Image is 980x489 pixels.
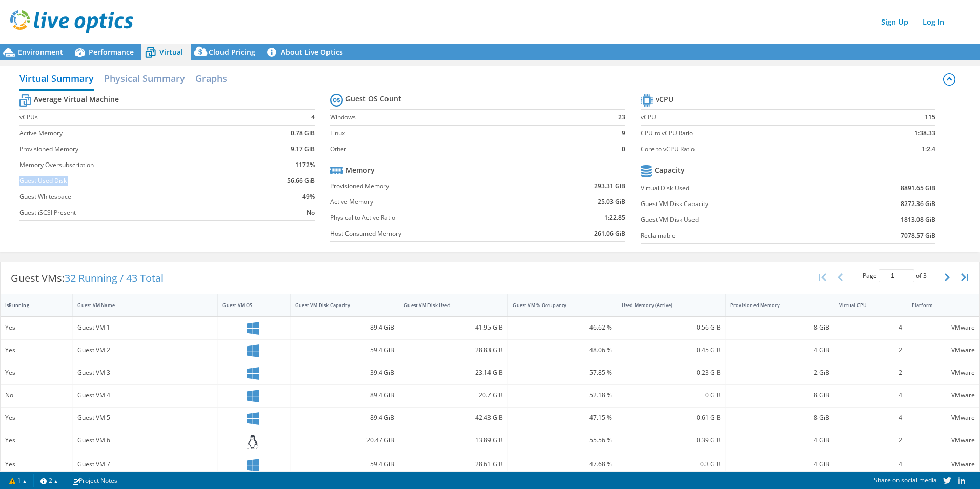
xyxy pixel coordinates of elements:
div: 55.56 % [513,435,611,446]
b: 293.31 GiB [594,181,625,191]
b: 9.17 GiB [291,144,315,154]
label: Active Memory [330,197,539,207]
label: Physical to Active Ratio [330,213,539,223]
label: Active Memory [19,128,250,138]
label: Guest VM Disk Used [641,215,840,225]
div: VMware [912,367,975,378]
div: 2 GiB [730,367,829,378]
label: Memory Oversubscription [19,160,250,170]
div: VMware [912,390,975,401]
div: 0.61 GiB [622,412,721,423]
img: live_optics_svg.svg [10,10,133,33]
b: 115 [925,112,935,123]
div: 41.95 GiB [404,322,503,333]
div: Guest VM 3 [77,367,213,378]
label: Provisioned Memory [19,144,250,154]
div: 4 GiB [730,344,829,356]
label: Other [330,144,598,154]
label: Core to vCPU Ratio [641,144,858,154]
div: Yes [5,344,68,356]
div: 4 GiB [730,459,829,470]
label: Guest VM Disk Capacity [641,199,840,209]
b: 1172% [295,160,315,170]
div: Used Memory (Active) [622,302,708,309]
label: vCPUs [19,112,250,123]
b: 25.03 GiB [598,197,625,207]
div: 8 GiB [730,322,829,333]
b: 1813.08 GiB [901,215,935,225]
div: 57.85 % [513,367,611,378]
div: 48.06 % [513,344,611,356]
div: Guest VM OS [222,302,273,309]
a: Log In [917,14,949,29]
div: 4 [839,412,902,423]
label: Guest Whitespace [19,192,250,202]
div: Guest VM 6 [77,435,213,446]
b: 8272.36 GiB [901,199,935,209]
div: Guest VM Disk Used [404,302,491,309]
div: 0.23 GiB [622,367,721,378]
div: VMware [912,344,975,356]
div: IsRunning [5,302,55,309]
label: Guest iSCSI Present [19,208,250,218]
b: 9 [622,128,625,138]
div: 8 GiB [730,412,829,423]
span: Virtual [159,47,183,57]
div: 20.7 GiB [404,390,503,401]
div: 8 GiB [730,390,829,401]
div: 59.4 GiB [295,459,394,470]
b: 23 [618,112,625,123]
div: Guest VM 1 [77,322,213,333]
b: vCPU [656,94,673,105]
div: 20.47 GiB [295,435,394,446]
div: Guest VM 2 [77,344,213,356]
div: Yes [5,412,68,423]
div: 46.62 % [513,322,611,333]
div: 13.89 GiB [404,435,503,446]
div: 89.4 GiB [295,390,394,401]
div: 47.15 % [513,412,611,423]
div: 42.43 GiB [404,412,503,423]
label: Virtual Disk Used [641,183,840,193]
div: No [5,390,68,401]
b: Capacity [655,165,685,175]
div: 0.56 GiB [622,322,721,333]
a: 2 [33,474,65,487]
span: 3 [923,271,927,280]
div: VMware [912,412,975,423]
div: Yes [5,367,68,378]
div: 89.4 GiB [295,412,394,423]
b: 1:38.33 [914,128,935,138]
b: 261.06 GiB [594,229,625,239]
span: Performance [89,47,134,57]
div: 59.4 GiB [295,344,394,356]
input: jump to page [879,269,914,282]
div: 47.68 % [513,459,611,470]
b: 7078.57 GiB [901,231,935,241]
b: 1:2.4 [922,144,935,154]
div: 2 [839,367,902,378]
div: 2 [839,344,902,356]
div: 2 [839,435,902,446]
h2: Physical Summary [104,68,185,89]
div: 0 GiB [622,390,721,401]
label: Linux [330,128,598,138]
label: vCPU [641,112,858,123]
span: Cloud Pricing [209,47,255,57]
label: Reclaimable [641,231,840,241]
div: 0.39 GiB [622,435,721,446]
div: 28.61 GiB [404,459,503,470]
span: Environment [18,47,63,57]
div: Guest VM 7 [77,459,213,470]
div: Yes [5,459,68,470]
b: Memory [345,165,375,175]
div: 0.45 GiB [622,344,721,356]
label: Host Consumed Memory [330,229,539,239]
div: 28.83 GiB [404,344,503,356]
div: Virtual CPU [839,302,889,309]
b: 49% [302,192,315,202]
a: Project Notes [65,474,125,487]
div: 4 [839,322,902,333]
b: 0.78 GiB [291,128,315,138]
div: 52.18 % [513,390,611,401]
